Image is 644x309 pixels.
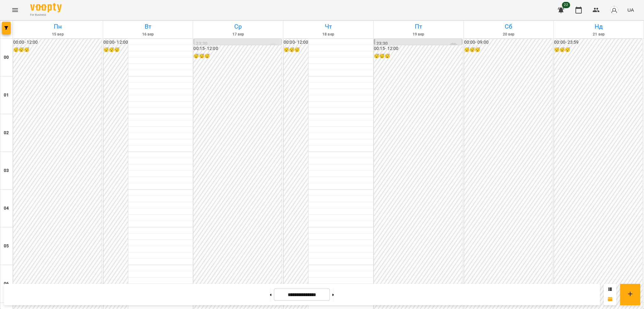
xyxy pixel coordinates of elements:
[4,54,9,61] h6: 00
[284,31,372,37] h6: 18 вер
[4,92,9,99] h6: 01
[627,7,634,13] span: UA
[610,6,619,14] img: avatar_s.png
[554,39,642,46] h6: 00:00 - 23:59
[194,22,282,31] h6: Ср
[374,45,462,52] h6: 00:15 - 12:00
[4,205,9,212] h6: 04
[464,47,552,53] h6: 😴😴😴
[104,22,192,31] h6: Вт
[464,39,552,46] h6: 00:00 - 09:00
[196,40,208,47] label: 23:30
[555,31,643,37] h6: 21 вер
[103,39,128,46] h6: 00:00 - 12:00
[30,13,62,17] span: For Business
[449,43,458,52] div: Луньова Ганна
[625,4,636,16] button: UA
[554,47,642,53] h6: 😴😴😴
[104,31,192,37] h6: 16 вер
[284,47,308,53] h6: 😴😴😴
[193,53,282,60] h6: 😴😴😴
[4,130,9,136] h6: 02
[8,3,23,18] button: Menu
[14,22,102,31] h6: Пн
[555,22,643,31] h6: Нд
[562,2,570,8] span: 22
[193,45,282,52] h6: 00:15 - 12:00
[4,167,9,174] h6: 03
[30,3,62,12] img: Voopty Logo
[268,43,278,52] div: Луньова Ганна
[375,22,463,31] h6: Пт
[194,31,282,37] h6: 17 вер
[103,47,128,53] h6: 😴😴😴
[465,22,553,31] h6: Сб
[4,243,9,250] h6: 05
[376,40,388,47] label: 23:30
[375,31,463,37] h6: 19 вер
[284,22,372,31] h6: Чт
[13,47,102,53] h6: 😴😴😴
[284,39,308,46] h6: 00:00 - 12:00
[465,31,553,37] h6: 20 вер
[13,39,102,46] h6: 00:00 - 12:00
[14,31,102,37] h6: 15 вер
[374,53,462,60] h6: 😴😴😴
